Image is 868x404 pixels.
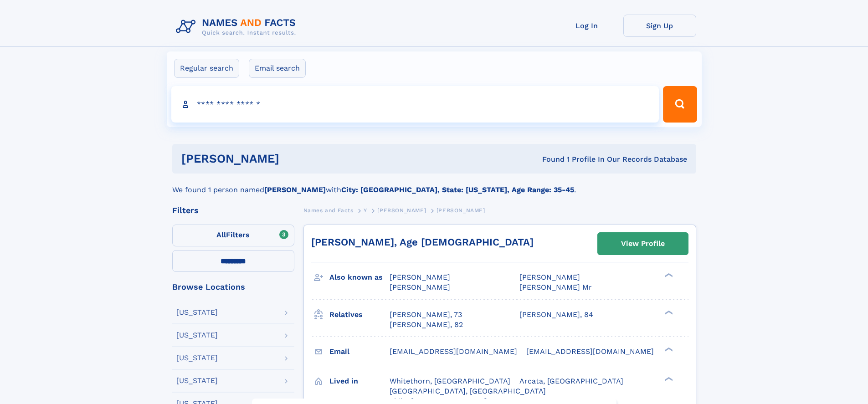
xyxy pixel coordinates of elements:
label: Email search [249,59,306,78]
span: [EMAIL_ADDRESS][DOMAIN_NAME] [390,347,517,356]
div: Found 1 Profile In Our Records Database [411,154,687,164]
button: Search Button [663,86,697,123]
div: ❯ [663,346,673,352]
span: [PERSON_NAME] [377,207,426,214]
div: [US_STATE] [176,377,218,384]
a: [PERSON_NAME], 84 [519,310,593,320]
a: Names and Facts [303,205,354,216]
span: [PERSON_NAME] [390,283,450,291]
div: Filters [172,206,294,215]
div: View Profile [621,233,665,254]
h3: Lived in [329,373,390,389]
a: [PERSON_NAME], 82 [390,320,463,330]
a: Y [364,205,367,216]
input: search input [171,86,659,123]
h3: Email [329,344,390,359]
label: Regular search [174,59,239,78]
span: [GEOGRAPHIC_DATA], [GEOGRAPHIC_DATA] [390,387,546,395]
span: Arcata, [GEOGRAPHIC_DATA] [519,377,623,385]
h3: Also known as [329,270,390,285]
a: Sign Up [623,15,696,37]
div: [US_STATE] [176,309,218,316]
a: View Profile [598,233,688,255]
span: [EMAIL_ADDRESS][DOMAIN_NAME] [526,347,654,356]
h3: Relatives [329,307,390,322]
div: ❯ [663,272,673,278]
a: Log In [550,15,623,37]
span: [PERSON_NAME] [390,273,450,281]
a: [PERSON_NAME] [377,205,426,216]
label: Filters [172,225,294,246]
img: Logo Names and Facts [172,15,303,39]
h1: [PERSON_NAME] [181,153,411,164]
a: [PERSON_NAME], 73 [390,310,462,320]
b: [PERSON_NAME] [264,185,326,194]
span: [PERSON_NAME] [437,207,485,214]
div: ❯ [663,309,673,315]
div: Browse Locations [172,283,294,291]
div: ❯ [663,376,673,382]
span: Whitethorn, [GEOGRAPHIC_DATA] [390,377,510,385]
div: We found 1 person named with . [172,174,696,195]
span: [PERSON_NAME] Mr [519,283,592,291]
span: [PERSON_NAME] [519,273,580,281]
div: [US_STATE] [176,332,218,339]
span: Y [364,207,367,214]
div: [US_STATE] [176,354,218,362]
span: All [216,230,226,239]
b: City: [GEOGRAPHIC_DATA], State: [US_STATE], Age Range: 35-45 [341,185,574,194]
a: [PERSON_NAME], Age [DEMOGRAPHIC_DATA] [311,236,534,248]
